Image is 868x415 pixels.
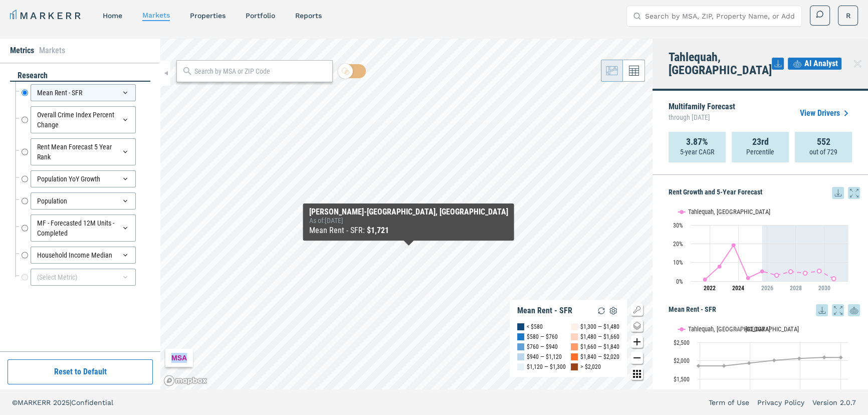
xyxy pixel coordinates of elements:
[669,187,860,199] h5: Rent Growth and 5-Year Forecast
[607,305,619,317] img: Settings
[669,111,735,124] span: through [DATE]
[160,39,653,389] canvas: Map
[832,277,836,281] path: Thursday, 29 Aug, 20:00, 1.33. Tahlequah, OK.
[580,332,619,342] div: $1,480 — $1,660
[822,355,826,359] path: Saturday, 14 Dec, 19:00, 2,091.37. USA.
[580,322,619,332] div: $1,300 — $1,480
[309,207,508,237] div: Map Tooltip Content
[760,269,764,273] path: Friday, 29 Aug, 20:00, 5.27. Tahlequah, OK.
[839,355,843,359] path: Thursday, 14 Aug, 20:00, 2,090.59. USA.
[295,12,322,20] a: reports
[517,306,572,316] div: Mean Rent - SFR
[735,319,756,327] button: Show USA
[812,397,856,407] a: Version 2.0.7
[800,107,852,119] a: View Drivers
[669,51,772,77] h4: Tahlequah, [GEOGRAPHIC_DATA]
[309,225,508,237] div: Mean Rent - SFR :
[803,271,807,275] path: Tuesday, 29 Aug, 20:00, 4.32. Tahlequah, OK.
[838,6,858,26] button: R
[31,215,136,242] div: MF - Forecasted 12M Units - Completed
[31,106,136,133] div: Overall Crime Index Percent Change
[704,285,716,292] tspan: 2022
[745,325,798,333] text: [GEOGRAPHIC_DATA]
[31,247,136,264] div: Household Income Median
[367,226,389,235] b: $1,721
[688,325,770,333] text: Tahlequah, [GEOGRAPHIC_DATA]
[10,70,150,82] div: research
[747,361,751,365] path: Tuesday, 14 Dec, 19:00, 1,934.85. USA.
[580,342,619,352] div: $1,660 — $1,840
[631,336,643,348] button: Zoom in map button
[103,12,122,20] a: home
[709,397,749,407] a: Term of Use
[10,45,34,57] li: Metrics
[757,397,804,407] a: Privacy Policy
[595,305,607,317] img: Reload Legend
[190,12,226,20] a: properties
[678,202,724,210] button: Show Tahlequah, OK
[718,265,722,269] path: Monday, 29 Aug, 20:00, 7.81. Tahlequah, OK.
[688,208,770,216] text: Tahlequah, [GEOGRAPHIC_DATA]
[631,304,643,316] button: Show/Hide Legend Map Button
[680,147,714,157] p: 5-year CAGR
[669,304,860,316] h5: Mean Rent - SFR
[309,207,508,217] div: [PERSON_NAME]-[GEOGRAPHIC_DATA], [GEOGRAPHIC_DATA]
[527,352,562,362] div: $940 — $1,120
[31,84,136,101] div: Mean Rent - SFR
[772,358,776,362] path: Wednesday, 14 Dec, 19:00, 2,010.02. USA.
[631,368,643,380] button: Other options map button
[722,364,726,368] path: Monday, 14 Dec, 19:00, 1,861.53. USA.
[631,352,643,364] button: Zoom out map button
[580,362,601,372] div: > $2,020
[817,269,821,273] path: Wednesday, 29 Aug, 20:00, 5.46. Tahlequah, OK.
[775,273,779,277] path: Saturday, 29 Aug, 20:00, 3.18. Tahlequah, OK.
[789,270,793,274] path: Sunday, 29 Aug, 20:00, 5.1. Tahlequah, OK.
[797,356,801,360] path: Thursday, 14 Dec, 19:00, 2,062.11. USA.
[527,332,558,342] div: $580 — $760
[673,222,683,229] text: 30%
[527,342,558,352] div: $760 — $940
[703,277,707,281] path: Sunday, 29 Aug, 20:00, 0.9. Tahlequah, OK.
[732,285,744,292] tspan: 2024
[674,357,690,364] text: $2,000
[674,376,690,383] text: $1,500
[669,199,860,299] div: Rent Growth and 5-Year Forecast. Highcharts interactive chart.
[163,375,207,386] a: Mapbox logo
[678,319,724,327] button: Show Tahlequah, OK
[31,269,136,286] div: (Select Metric)
[697,364,701,368] path: Saturday, 14 Dec, 19:00, 1,862. USA.
[818,285,830,292] tspan: 2030
[673,259,683,266] text: 10%
[12,398,18,406] span: ©
[631,320,643,332] button: Change style map button
[31,138,136,165] div: Rent Mean Forecast 5 Year Rank
[10,9,83,23] a: MARKERR
[746,276,750,280] path: Thursday, 29 Aug, 20:00, 1.69. Tahlequah, OK.
[8,359,153,384] button: Reset to Default
[645,6,795,26] input: Search by MSA, ZIP, Property Name, or Address
[817,137,830,147] strong: 552
[673,241,683,248] text: 20%
[31,170,136,187] div: Population YoY Growth
[674,339,690,346] text: $2,500
[527,322,543,332] div: < $580
[165,349,193,367] div: MSA
[31,192,136,210] div: Population
[527,362,566,372] div: $1,120 — $1,300
[804,58,838,70] span: AI Analyst
[142,11,170,19] a: markets
[580,352,619,362] div: $1,840 — $2,020
[746,147,774,157] p: Percentile
[194,66,327,77] input: Search by MSA or ZIP Code
[309,217,508,225] div: As of : [DATE]
[53,398,71,406] span: 2025 |
[775,269,836,280] g: Tahlequah, OK, line 2 of 2 with 5 data points.
[669,199,853,299] svg: Interactive chart
[18,398,53,406] span: MARKERR
[246,12,275,20] a: Portfolio
[846,11,850,21] span: R
[676,278,683,285] text: 0%
[790,285,802,292] tspan: 2028
[788,58,841,70] button: AI Analyst
[669,103,735,124] p: Multifamily Forecast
